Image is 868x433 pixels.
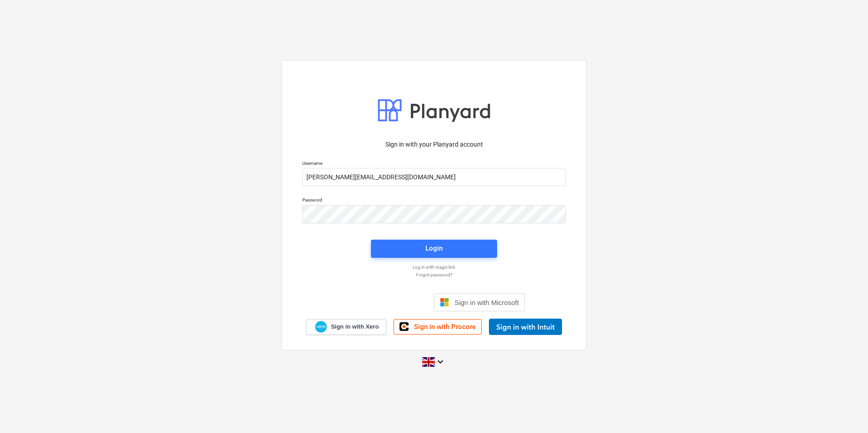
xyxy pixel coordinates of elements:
[302,168,566,186] input: Username
[425,242,443,254] div: Login
[302,197,566,205] p: Password
[454,299,519,306] span: Sign in with Microsoft
[298,264,570,270] a: Log in with magic link
[394,319,482,335] a: Sign in with Procore
[339,292,431,312] iframe: Sign in with Google Button
[823,389,868,433] iframe: Chat Widget
[371,240,497,258] button: Login
[302,140,566,149] p: Sign in with your Planyard account
[331,323,379,331] span: Sign in with Xero
[440,298,449,307] img: Microsoft logo
[315,321,327,333] img: Xero logo
[302,160,566,168] p: Username
[414,323,476,331] span: Sign in with Procore
[298,272,570,278] a: Forgot password?
[435,356,446,367] i: keyboard_arrow_down
[306,319,387,335] a: Sign in with Xero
